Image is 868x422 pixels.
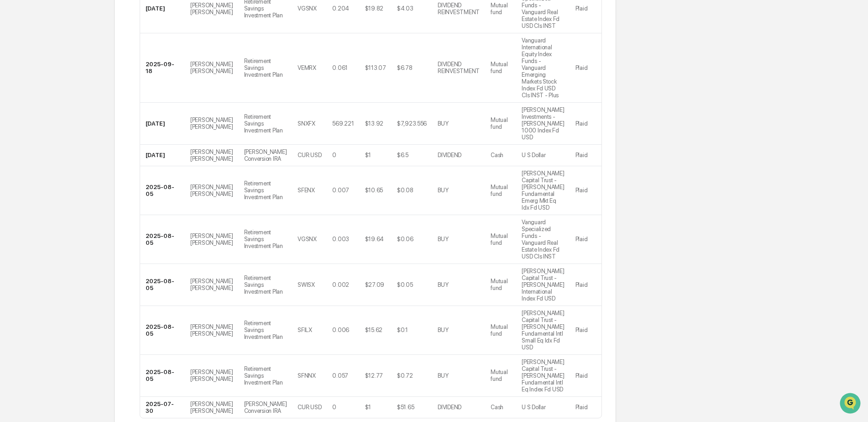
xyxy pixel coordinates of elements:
td: Retirement Savings Investment Plan [239,215,293,264]
td: Retirement Savings Investment Plan [239,355,293,397]
div: [PERSON_NAME] [PERSON_NAME] [190,278,233,291]
td: [PERSON_NAME] Conversion IRA [239,397,293,418]
div: $0.72 [397,372,413,379]
span: Pylon [91,155,110,162]
div: VGSNX [298,5,317,12]
td: [PERSON_NAME] Conversion IRA [239,145,293,166]
div: $0.08 [397,187,413,194]
td: 2025-08-05 [140,215,185,264]
div: [PERSON_NAME] Investments - [PERSON_NAME] 1000 Index Fd USD [522,106,565,141]
div: Mutual fund [491,116,511,130]
td: Plaid [570,215,601,264]
td: Retirement Savings Investment Plan [239,166,293,215]
div: SFENX [298,187,315,194]
span: Attestations [75,115,113,124]
div: BUY [438,120,448,127]
div: SWISX [298,281,315,288]
td: 2025-08-05 [140,264,185,306]
div: $0.05 [397,281,413,288]
div: 0.057 [332,372,348,379]
td: Plaid [570,355,601,397]
div: [PERSON_NAME] Capital Trust - [PERSON_NAME] International Index Fd USD [522,268,565,302]
td: Plaid [570,306,601,355]
div: SNXFX [298,120,315,127]
div: $10.65 [365,187,383,194]
div: 569.221 [332,120,354,127]
div: U S Dollar [522,152,545,158]
button: Start new chat [155,73,166,84]
div: [PERSON_NAME] [PERSON_NAME] [190,401,233,414]
div: CUR:USD [298,152,321,158]
div: BUY [438,187,448,194]
div: 0.204 [332,5,349,12]
a: Powered byPylon [64,154,110,162]
div: [PERSON_NAME] [PERSON_NAME] [190,323,233,337]
div: Mutual fund [491,184,511,197]
div: $15.62 [365,327,382,333]
span: Preclearance [18,115,59,124]
div: $0.06 [397,236,413,243]
div: VGSNX [298,236,317,243]
div: Mutual fund [491,2,511,16]
div: $12.77 [365,372,383,379]
td: 2025-07-30 [140,397,185,418]
div: $0.1 [397,327,408,333]
td: 2025-08-05 [140,166,185,215]
div: DIVIDEND [438,152,461,158]
div: CUR:USD [298,404,321,411]
div: [PERSON_NAME] [PERSON_NAME] [190,369,233,382]
div: Vanguard Specialized Funds - Vanguard Real Estate Index Fd USD Cls INST [522,219,565,260]
iframe: Open customer support [839,392,863,417]
div: [PERSON_NAME] Capital Trust - [PERSON_NAME] Fundamental Intl Small Eq Idx Fd USD [522,310,565,351]
div: $19.64 [365,236,384,243]
div: BUY [438,327,448,333]
a: 🖐️Preclearance [5,111,63,128]
td: Plaid [570,397,601,418]
div: Mutual fund [491,232,511,246]
td: 2025-08-05 [140,306,185,355]
div: 0 [332,404,336,411]
td: 2025-09-18 [140,33,185,103]
div: Cash [491,152,503,158]
img: 1746055101610-c473b297-6a78-478c-a979-82029cc54cd1 [9,70,26,86]
td: [DATE] [140,103,185,145]
td: Retirement Savings Investment Plan [239,306,293,355]
td: Retirement Savings Investment Plan [239,33,293,103]
div: $113.07 [365,64,386,71]
div: $6.78 [397,64,413,71]
div: 0.002 [332,281,349,288]
div: [PERSON_NAME] [PERSON_NAME] [190,61,233,74]
div: BUY [438,372,448,379]
div: DIVIDEND [438,404,461,411]
div: [PERSON_NAME] Capital Trust - [PERSON_NAME] Fundamental Emerg Mkt Eq Idx Fd USD [522,170,565,211]
div: BUY [438,236,448,243]
div: Start new chat [31,70,150,79]
td: Plaid [570,33,601,103]
div: $1 [365,152,371,158]
td: Plaid [570,166,601,215]
div: [PERSON_NAME] Capital Trust - [PERSON_NAME] Fundamental Intl Eq Index Fd USD [522,359,565,393]
span: Data Lookup [18,132,58,142]
div: 0.006 [332,327,349,333]
td: [DATE] [140,145,185,166]
div: Mutual fund [491,61,511,74]
div: Mutual fund [491,278,511,291]
div: [PERSON_NAME] [PERSON_NAME] [190,148,233,162]
div: U S Dollar [522,404,545,411]
td: Retirement Savings Investment Plan [239,103,293,145]
div: VEMRX [298,64,316,71]
div: $7,923.556 [397,120,427,127]
div: 0 [332,152,336,158]
div: $19.82 [365,5,383,12]
div: DIVIDEND REINVESTMENT [438,61,480,74]
a: 🗄️Attestations [63,111,117,128]
div: Vanguard International Equity Index Funds - Vanguard Emerging Markets Stock Index Fd USD Cls INST... [522,37,565,99]
div: 0.061 [332,64,348,71]
div: [PERSON_NAME] [PERSON_NAME] [190,184,233,197]
div: [PERSON_NAME] [PERSON_NAME] [190,116,233,130]
div: DIVIDEND REINVESTMENT [438,2,480,16]
td: 2025-08-05 [140,355,185,397]
td: Plaid [570,145,601,166]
